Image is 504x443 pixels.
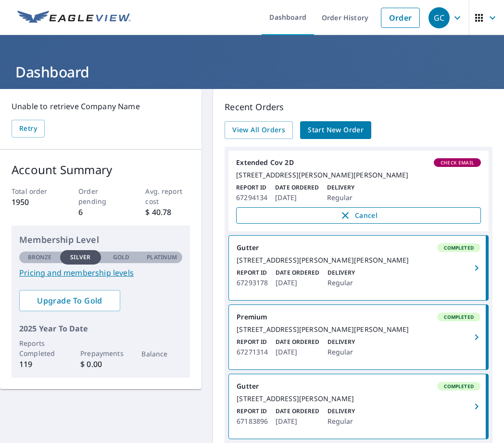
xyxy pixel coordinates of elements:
[276,268,319,277] p: Date Ordered
[237,277,268,289] p: 67293178
[327,192,355,203] p: Regular
[19,267,182,278] a: Pricing and membership levels
[246,210,471,221] span: Cancel
[19,290,120,311] a: Upgrade To Gold
[438,244,479,251] span: Completed
[237,394,480,403] div: [STREET_ADDRESS][PERSON_NAME]
[435,159,480,166] span: Check Email
[237,243,480,252] div: Gutter
[328,268,355,277] p: Delivery
[237,382,480,391] div: Gutter
[236,207,481,224] button: Cancel
[308,124,364,136] span: Start New Order
[237,416,268,427] p: 67183896
[327,183,355,192] p: Delivery
[300,121,371,139] a: Start New Order
[19,123,37,135] span: Retry
[237,313,480,321] div: Premium
[145,186,190,206] p: Avg. report cost
[237,346,268,358] p: 67271314
[237,338,268,346] p: Report ID
[12,62,492,82] h1: Dashboard
[232,124,285,136] span: View All Orders
[70,253,90,262] p: Silver
[276,338,319,346] p: Date Ordered
[275,183,319,192] p: Date Ordered
[19,338,60,358] p: Reports Completed
[236,192,267,203] p: 67294134
[12,161,190,178] p: Account Summary
[12,101,190,112] p: Unable to retrieve Company Name
[229,374,488,439] a: GutterCompleted[STREET_ADDRESS][PERSON_NAME]Report ID67183896Date Ordered[DATE]DeliveryRegular
[438,314,479,320] span: Completed
[27,295,113,306] span: Upgrade To Gold
[12,186,56,196] p: Total order
[19,358,60,370] p: 119
[237,256,480,265] div: [STREET_ADDRESS][PERSON_NAME][PERSON_NAME]
[12,120,45,138] button: Retry
[228,151,489,231] a: Extended Cov 2DCheck Email[STREET_ADDRESS][PERSON_NAME][PERSON_NAME]Report ID67294134Date Ordered...
[328,338,355,346] p: Delivery
[28,253,52,262] p: Bronze
[276,346,319,358] p: [DATE]
[19,233,182,246] p: Membership Level
[328,416,355,427] p: Regular
[236,158,481,167] div: Extended Cov 2D
[381,8,420,28] a: Order
[225,121,293,139] a: View All Orders
[428,7,450,28] div: GC
[236,183,267,192] p: Report ID
[276,416,319,427] p: [DATE]
[80,358,121,370] p: $ 0.00
[78,206,123,218] p: 6
[19,323,182,334] p: 2025 Year To Date
[276,277,319,289] p: [DATE]
[113,253,129,262] p: Gold
[237,407,268,416] p: Report ID
[236,171,481,179] div: [STREET_ADDRESS][PERSON_NAME][PERSON_NAME]
[275,192,319,203] p: [DATE]
[229,305,488,369] a: PremiumCompleted[STREET_ADDRESS][PERSON_NAME][PERSON_NAME]Report ID67271314Date Ordered[DATE]Deli...
[328,346,355,358] p: Regular
[328,407,355,416] p: Delivery
[12,196,56,208] p: 1950
[145,206,190,218] p: $ 40.78
[229,236,488,300] a: GutterCompleted[STREET_ADDRESS][PERSON_NAME][PERSON_NAME]Report ID67293178Date Ordered[DATE]Deliv...
[78,186,123,206] p: Order pending
[438,383,479,390] span: Completed
[17,11,131,25] img: EV Logo
[237,325,480,334] div: [STREET_ADDRESS][PERSON_NAME][PERSON_NAME]
[328,277,355,289] p: Regular
[147,253,177,262] p: Platinum
[80,348,121,358] p: Prepayments
[276,407,319,416] p: Date Ordered
[237,268,268,277] p: Report ID
[141,349,182,359] p: Balance
[225,101,492,114] p: Recent Orders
